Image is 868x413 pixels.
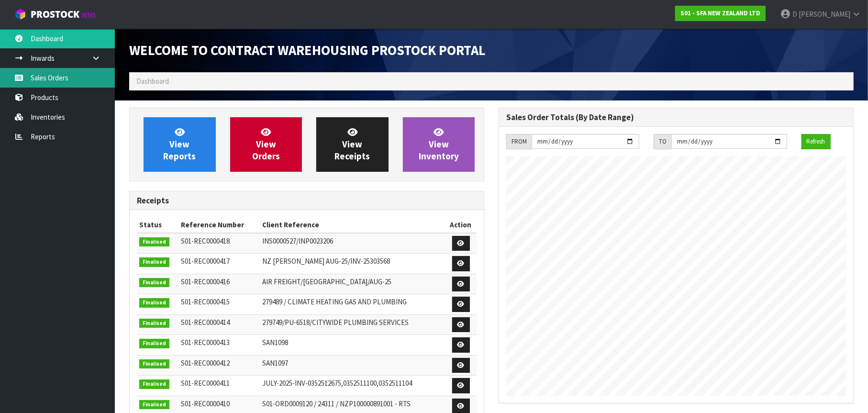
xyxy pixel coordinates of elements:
a: ViewReceipts [316,117,389,172]
span: S01-ORD0009120 / 24311 / NZP100000891001 - RTS [262,399,411,408]
span: Finalised [139,400,169,410]
span: JULY-2025-INV-0352512675,0352511100,0352511104 [262,379,412,388]
span: Finalised [139,359,169,369]
span: ProStock [31,8,79,21]
span: SAN1098 [262,338,288,347]
span: S01-REC0000417 [181,257,230,266]
span: View Reports [163,126,196,162]
button: Refresh [801,134,831,149]
h3: Sales Order Totals (By Date Range) [506,113,846,122]
span: S01-REC0000412 [181,358,230,368]
span: 279489 / CLIMATE HEATING GAS AND PLUMBING [262,297,407,306]
span: Finalised [139,339,169,348]
a: ViewReports [144,117,216,172]
span: S01-REC0000415 [181,297,230,306]
span: D [792,10,797,19]
span: Welcome to Contract Warehousing ProStock Portal [129,42,486,59]
a: ViewInventory [403,117,475,172]
span: S01-REC0000416 [181,277,230,286]
span: [PERSON_NAME] [799,10,850,19]
span: S01-REC0000414 [181,318,230,327]
span: Finalised [139,237,169,247]
span: Finalised [139,257,169,267]
span: Finalised [139,278,169,288]
span: Finalised [139,298,169,308]
div: TO [654,134,671,149]
a: ViewOrders [230,117,302,172]
h3: Receipts [137,196,477,205]
span: S01-REC0000410 [181,399,230,408]
span: SAN1097 [262,358,288,368]
img: cube-alt.png [14,8,26,20]
span: View Inventory [419,126,459,162]
span: AIR FREIGHT/[GEOGRAPHIC_DATA]/AUG-25 [262,277,391,286]
th: Status [137,217,178,233]
th: Client Reference [260,217,445,233]
span: 279749/PU-6518/CITYWIDE PLUMBING SERVICES [262,318,409,327]
span: S01-REC0000418 [181,236,230,246]
strong: S01 - SFA NEW ZEALAND LTD [680,9,760,17]
span: NZ [PERSON_NAME] AUG-25/INV-25303568 [262,257,390,266]
div: FROM [506,134,532,149]
span: S01-REC0000411 [181,379,230,388]
span: Finalised [139,319,169,328]
th: Action [445,217,477,233]
span: Dashboard [136,77,169,86]
span: View Orders [252,126,280,162]
span: View Receipts [334,126,370,162]
small: WMS [81,11,96,20]
span: INS0000527/INP0023206 [262,236,333,246]
th: Reference Number [178,217,260,233]
span: Finalised [139,380,169,389]
span: S01-REC0000413 [181,338,230,347]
